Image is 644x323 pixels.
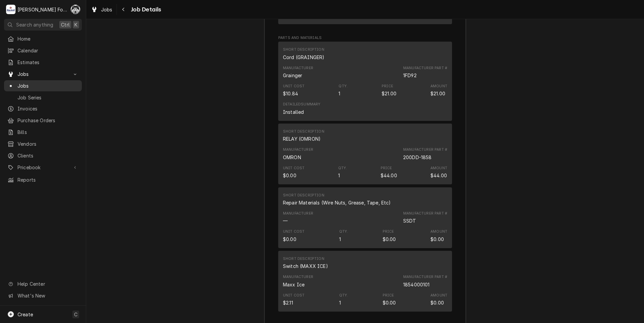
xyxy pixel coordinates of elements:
[283,72,302,79] div: Manufacturer
[16,21,53,28] span: Search anything
[430,293,447,306] div: Amount
[383,299,396,306] div: Price
[381,166,397,179] div: Price
[430,84,447,97] div: Amount
[283,256,324,262] div: Short Description
[430,299,444,306] div: Amount
[18,152,78,159] span: Clients
[4,92,82,103] a: Job Series
[403,217,416,224] div: Part Number
[278,124,452,184] div: Line Item
[18,59,78,66] span: Estimates
[18,6,67,13] div: [PERSON_NAME] Food Equipment Service
[18,94,78,101] span: Job Series
[4,45,82,56] a: Calendar
[430,236,444,243] div: Amount
[18,164,68,171] span: Pricebook
[430,229,447,234] div: Amount
[4,162,82,173] a: Go to Pricebook
[71,5,80,14] div: Chris Murphy (103)'s Avatar
[18,292,78,299] span: What's New
[283,193,324,198] div: Short Description
[339,90,340,97] div: Quantity
[283,229,304,234] div: Unit Cost
[4,57,82,68] a: Estimates
[278,42,452,121] div: Line Item
[403,154,432,161] div: Part Number
[4,115,82,126] a: Purchase Orders
[283,256,328,270] div: Short Description
[283,47,324,60] div: Short Description
[18,312,33,317] span: Create
[430,229,447,242] div: Amount
[430,90,445,97] div: Amount
[4,127,82,138] a: Bills
[339,229,348,234] div: Qty.
[278,35,452,41] span: Parts and Materials
[4,278,82,289] a: Go to Help Center
[403,211,447,216] div: Manufacturer Part #
[383,236,396,243] div: Price
[283,236,296,243] div: Cost
[4,150,82,161] a: Clients
[18,140,78,147] span: Vendors
[430,293,447,298] div: Amount
[6,5,15,14] div: M
[4,68,82,80] a: Go to Jobs
[18,176,78,183] span: Reports
[283,102,320,107] div: Detailed Summary
[403,65,447,71] div: Manufacturer Part #
[430,166,447,171] div: Amount
[74,311,77,318] span: C
[18,82,78,89] span: Jobs
[403,274,447,288] div: Part Number
[283,293,304,306] div: Cost
[283,84,304,89] div: Unit Cost
[283,147,313,152] div: Manufacturer
[61,21,70,28] span: Ctrl
[338,166,347,171] div: Qty.
[18,71,68,78] span: Jobs
[283,47,324,52] div: Short Description
[403,72,417,79] div: Part Number
[74,21,77,28] span: K
[4,174,82,185] a: Reports
[283,199,391,206] div: Short Description
[283,90,298,97] div: Cost
[403,147,447,160] div: Part Number
[430,172,447,179] div: Amount
[283,263,328,270] div: Short Description
[339,293,348,298] div: Qty.
[4,290,82,301] a: Go to What's New
[283,135,321,142] div: Short Description
[18,129,78,136] span: Bills
[283,274,313,288] div: Manufacturer
[283,293,304,298] div: Unit Cost
[283,154,301,161] div: Manufacturer
[283,54,324,61] div: Short Description
[283,129,324,142] div: Short Description
[383,293,396,306] div: Price
[283,211,313,216] div: Manufacturer
[18,47,78,54] span: Calendar
[403,211,447,224] div: Part Number
[4,19,82,31] button: Search anythingCtrlK
[283,229,304,242] div: Cost
[283,299,293,306] div: Cost
[88,4,115,15] a: Jobs
[6,5,15,14] div: Marshall Food Equipment Service's Avatar
[339,299,341,306] div: Quantity
[278,42,452,314] div: Parts and Materials List
[430,84,447,89] div: Amount
[338,172,340,179] div: Quantity
[383,229,396,242] div: Price
[403,147,447,152] div: Manufacturer Part #
[283,166,304,171] div: Unit Cost
[18,105,78,112] span: Invoices
[283,147,313,160] div: Manufacturer
[382,90,396,97] div: Price
[283,84,304,97] div: Cost
[339,84,348,89] div: Qty.
[4,138,82,149] a: Vendors
[339,229,348,242] div: Quantity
